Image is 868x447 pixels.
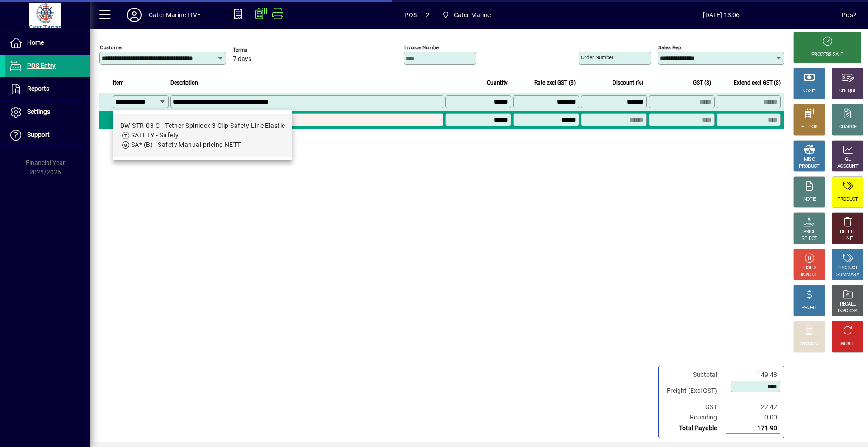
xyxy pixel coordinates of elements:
[5,78,90,100] a: Reports
[798,341,820,348] div: DISCOUNT
[837,265,858,272] div: PRODUCT
[838,308,857,315] div: INVOICES
[613,78,643,88] span: Discount (%)
[837,196,858,203] div: PRODUCT
[801,272,817,278] div: INVOICE
[841,341,854,348] div: RESET
[803,196,815,203] div: NOTE
[811,52,843,58] div: PROCESS SALE
[802,235,817,242] div: SELECT
[131,132,179,139] span: SAFETY - Safety
[5,124,90,146] a: Support
[100,44,123,51] mat-label: Customer
[149,8,201,22] div: Cater Marine LIVE
[726,402,780,412] td: 22.42
[799,163,819,170] div: PRODUCT
[839,124,857,131] div: CHARGE
[803,229,816,235] div: PRICE
[113,114,292,157] mat-option: DW-STR-03-C - Tether Spinlock 3 Clip Safety Line Elastic
[27,85,49,92] span: Reports
[5,32,90,54] a: Home
[5,101,90,123] a: Settings
[803,88,815,94] div: CASH
[802,305,817,311] div: PROFIT
[836,272,859,278] div: SUMMARY
[131,141,241,148] span: SA* (B) - Safety Manual pricing NETT
[804,156,815,163] div: MISC
[426,8,429,22] span: 2
[439,7,495,23] span: Cater Marine
[454,8,491,22] span: Cater Marine
[662,370,726,380] td: Subtotal
[662,402,726,412] td: GST
[839,88,856,94] div: CHEQUE
[840,229,855,235] div: DELETE
[404,44,440,51] mat-label: Invoice number
[693,78,711,88] span: GST ($)
[233,56,251,63] span: 7 days
[845,156,851,163] div: GL
[487,78,508,88] span: Quantity
[662,380,726,402] td: Freight (Excl GST)
[120,7,149,23] button: Profile
[801,124,818,131] div: EFTPOS
[120,121,285,131] div: DW-STR-03-C - Tether Spinlock 3 Clip Safety Line Elastic
[726,412,780,423] td: 0.00
[734,78,781,88] span: Extend excl GST ($)
[726,370,780,380] td: 149.48
[27,62,56,69] span: POS Entry
[726,423,780,434] td: 171.90
[27,39,44,46] span: Home
[534,78,576,88] span: Rate excl GST ($)
[803,265,815,272] div: HOLD
[581,54,613,61] mat-label: Order number
[113,78,124,88] span: Item
[601,8,842,22] span: [DATE] 13:06
[662,412,726,423] td: Rounding
[404,8,417,22] span: POS
[837,163,858,170] div: ACCOUNT
[842,8,857,22] div: Pos2
[658,44,681,51] mat-label: Sales rep
[27,108,50,115] span: Settings
[233,47,287,53] span: Terms
[662,423,726,434] td: Total Payable
[840,301,856,308] div: RECALL
[843,235,852,242] div: LINE
[170,78,198,88] span: Description
[27,131,50,138] span: Support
